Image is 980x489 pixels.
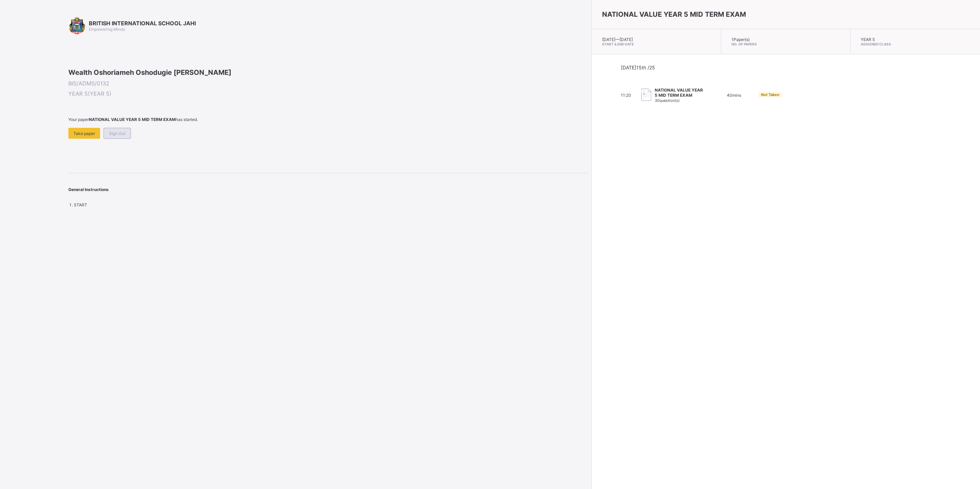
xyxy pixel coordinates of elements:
span: Empowering Minds [89,27,125,32]
span: Assigned Class [861,42,970,46]
span: Start & End Date [602,42,711,46]
span: Not Taken [761,92,779,97]
span: General Instructions [68,187,109,192]
span: [DATE] — [DATE] [602,37,633,42]
span: 40 mins [727,93,741,98]
span: START [74,202,87,207]
span: No. of Papers [732,42,840,46]
span: 30 question(s) [655,98,680,103]
span: NATIONAL VALUE YEAR 5 MID TERM EXAM [602,10,746,18]
span: Take paper [73,131,95,136]
span: Your paper has started. [68,117,588,122]
b: NATIONAL VALUE YEAR 5 MID TERM EXAM [89,117,176,122]
span: YEAR 5 ( YEAR 5 ) [68,90,588,97]
span: BIS/ADMS/0132 [68,80,588,87]
img: take_paper.cd97e1aca70de81545fe8e300f84619e.svg [641,89,651,101]
span: BRITISH INTERNATIONAL SCHOOL JAHI [89,20,196,27]
span: NATIONAL VALUE YEAR 5 MID TERM EXAM [655,87,706,98]
span: [DATE] 15th /25 [621,65,655,70]
span: YEAR 5 [861,37,875,42]
span: 1 Paper(s) [732,37,750,42]
span: Wealth Oshoriameh Oshodugie [PERSON_NAME] [68,68,588,77]
span: Sign Out [109,131,125,136]
span: 11:20 [621,93,631,98]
